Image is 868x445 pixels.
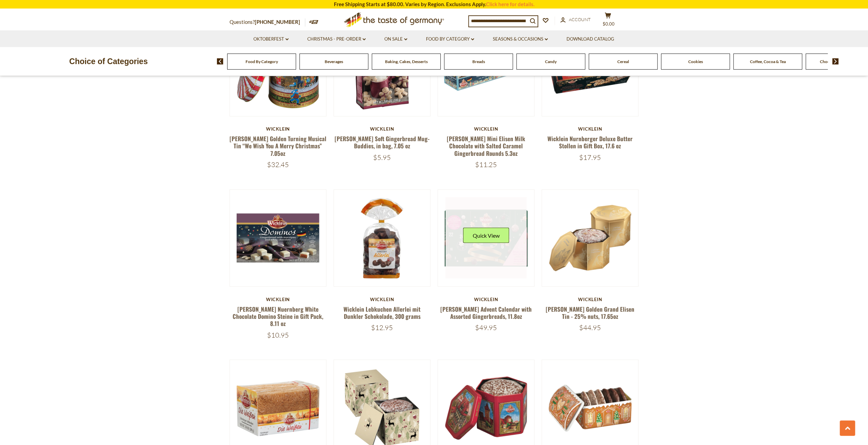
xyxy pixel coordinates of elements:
[447,134,525,158] a: [PERSON_NAME] Mini Elisen Milk Chocolate with Salted Caramel Gingerbread Rounds 5.3oz
[493,35,548,43] a: Seasons & Occasions
[307,35,366,43] a: Christmas - PRE-ORDER
[546,305,634,320] a: [PERSON_NAME] Golden Grand Elisen Tin - 25% nuts, 17.65oz
[598,12,618,29] button: $0.00
[545,59,557,64] a: Candy
[217,58,223,64] img: previous arrow
[579,153,601,162] span: $17.95
[426,35,474,43] a: Food By Category
[820,59,860,64] a: Chocolate & Marzipan
[542,126,639,132] div: Wicklein
[438,126,535,132] div: Wicklein
[475,160,497,169] span: $11.25
[463,227,509,243] button: Quick View
[255,19,300,25] a: [PHONE_NUMBER]
[472,59,485,64] a: Breads
[603,21,615,27] span: $0.00
[334,126,431,132] div: Wicklein
[267,330,289,339] span: $10.95
[569,17,591,22] span: Account
[253,35,289,43] a: Oktoberfest
[440,305,532,320] a: [PERSON_NAME] Advent Calendar with Assorted Gingerbreads, 11.8oz
[384,35,407,43] a: On Sale
[230,126,327,132] div: Wicklein
[230,296,327,302] div: Wicklein
[230,18,305,27] p: Questions?
[371,323,393,331] span: $12.95
[230,134,326,158] a: [PERSON_NAME] Golden Turning Musical Tin “We Wish You A Merry Christmas” 7.05oz
[334,134,429,150] a: [PERSON_NAME] Soft Gingerbread Mug-Buddies, in bag, 7.05 oz
[373,153,391,162] span: $5.95
[486,1,534,7] a: Click here for details.
[246,59,278,64] a: Food By Category
[438,296,535,302] div: Wicklein
[267,160,289,169] span: $32.45
[385,59,428,64] a: Baking, Cakes, Desserts
[688,59,703,64] a: Cookies
[325,59,343,64] a: Beverages
[617,59,629,64] a: Cereal
[334,296,431,302] div: Wicklein
[438,190,534,286] img: Wicklein
[542,190,638,286] img: Wicklein
[560,16,591,24] a: Account
[343,305,421,320] a: Wicklein Lebkuchen Allerlei mit Dunkler Schokolade, 300 grams
[547,134,633,150] a: Wicklein Nurnberger Deluxe Butter Stollen in Gift Box, 17.6 oz
[542,296,639,302] div: Wicklein
[475,323,497,331] span: $49.95
[230,190,326,286] img: Wicklein
[233,305,323,328] a: [PERSON_NAME] Nuernberg White Chocolate Domino Steine in Gift Pack, 8.11 oz
[579,323,601,331] span: $44.95
[567,35,614,43] a: Download Catalog
[334,190,430,286] img: Wicklein
[750,59,786,64] a: Coffee, Cocoa & Tea
[832,58,839,64] img: next arrow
